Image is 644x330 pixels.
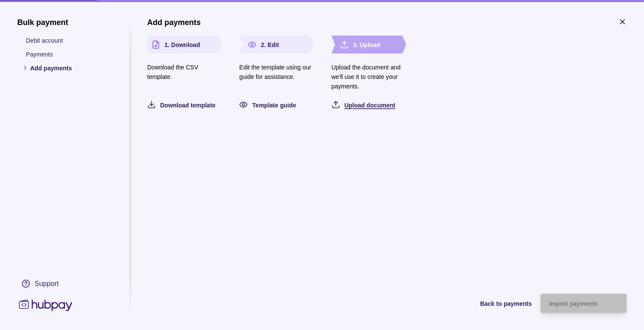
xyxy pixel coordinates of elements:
[17,274,112,292] a: Support
[331,99,395,110] button: Upload document
[344,101,395,108] span: Upload document
[26,35,112,45] p: Debit account
[160,101,215,108] span: Download template
[480,300,532,307] span: Back to payments
[445,293,532,313] button: Back to payments
[549,300,598,307] span: Import payments
[147,62,222,81] p: Download the CSV template.
[35,279,59,288] div: Support
[353,40,380,49] p: 3. Upload
[239,99,296,110] button: Template guide
[331,62,406,91] p: Upload the document and we'll use it to create your payments.
[30,63,112,72] p: Add payments
[540,293,627,313] button: Import payments
[26,49,112,59] p: Payments
[164,40,200,49] p: 1. Download
[17,17,112,27] h1: Bulk payment
[261,40,279,49] p: 2. Edit
[252,101,296,108] span: Template guide
[147,99,215,110] button: Download template
[147,17,201,27] h1: Add payments
[239,62,314,81] p: Edit the template using our guide for assistance.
